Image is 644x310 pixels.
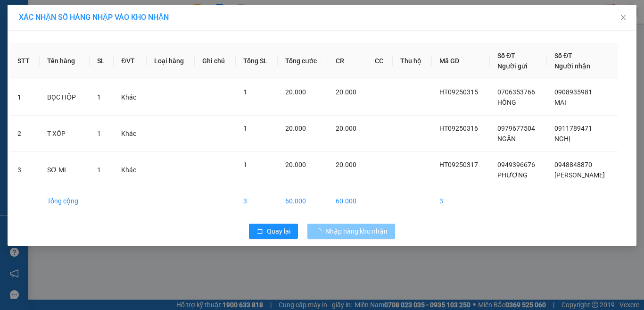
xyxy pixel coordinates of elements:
span: 1 [243,161,247,168]
span: 0908935981 [554,88,592,96]
span: loading [315,228,325,235]
span: Nhập hàng kho nhận [325,226,388,236]
span: HỒNG [497,99,516,106]
span: 1 [97,130,101,137]
th: Ghi chú [195,43,235,79]
th: Loại hàng [147,43,195,79]
span: 20.000 [285,161,306,168]
span: Người gửi [497,62,528,70]
span: 20.000 [336,161,356,168]
span: Quay lại [267,226,290,236]
span: 0706353766 [497,88,535,96]
span: 20.000 [285,88,306,96]
td: 60.000 [328,188,367,214]
button: Nhập hàng kho nhận [307,224,395,239]
td: Khác [114,79,146,116]
td: Khác [114,116,146,152]
span: MAI [554,99,566,106]
th: Tên hàng [40,43,90,79]
td: SƠ MI [40,152,90,188]
th: CC [367,43,393,79]
th: Thu hộ [393,43,432,79]
span: Người nhận [554,62,590,70]
th: CR [328,43,367,79]
td: Khác [114,152,146,188]
td: BỌC HỘP [40,79,90,116]
th: Tổng SL [236,43,278,79]
td: 3 [432,188,490,214]
span: HT09250317 [439,161,478,168]
span: 1 [97,93,101,101]
span: 0911789471 [554,125,592,132]
span: 0979677504 [497,125,535,132]
span: 0948848870 [554,161,592,168]
span: rollback [256,228,263,235]
span: 20.000 [336,88,356,96]
span: NGÂN [497,135,516,142]
td: Tổng cộng [40,188,90,214]
span: 1 [243,88,247,96]
button: Close [610,5,636,31]
span: 20.000 [285,125,306,132]
td: 60.000 [278,188,328,214]
td: 1 [10,79,40,116]
span: Số ĐT [497,52,515,59]
td: T XỐP [40,116,90,152]
span: HT09250316 [439,125,478,132]
span: close [619,14,627,21]
td: 2 [10,116,40,152]
td: 3 [10,152,40,188]
th: ĐVT [114,43,146,79]
span: 20.000 [336,125,356,132]
th: STT [10,43,40,79]
th: Tổng cước [278,43,328,79]
td: 3 [236,188,278,214]
span: PHƯƠNG [497,171,528,179]
span: 1 [97,166,101,174]
span: 0949396676 [497,161,535,168]
span: HT09250315 [439,88,478,96]
th: SL [90,43,114,79]
button: rollbackQuay lại [249,224,298,239]
th: Mã GD [432,43,490,79]
span: NGHỊ [554,135,570,142]
span: Số ĐT [554,52,572,59]
span: [PERSON_NAME] [554,171,605,179]
span: 1 [243,125,247,132]
span: XÁC NHẬN SỐ HÀNG NHẬP VÀO KHO NHẬN [19,13,169,22]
